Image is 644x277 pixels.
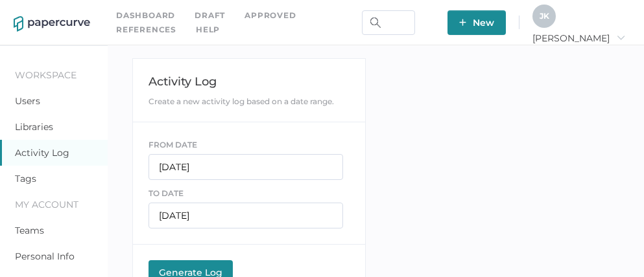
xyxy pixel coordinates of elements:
a: References [116,23,176,37]
a: Personal Info [15,250,75,262]
a: Tags [15,173,36,184]
div: Create a new activity log based on a date range. [149,96,350,106]
input: Search Workspace [362,10,415,35]
div: Activity Log [149,74,350,89]
a: Teams [15,225,44,236]
a: Users [15,95,40,107]
span: J K [540,11,549,21]
a: Dashboard [116,8,175,23]
span: TO DATE [149,188,184,198]
img: papercurve-logo-colour.7244d18c.svg [14,16,90,32]
img: search.bf03fe8b.svg [370,17,381,28]
span: [PERSON_NAME] [532,32,625,44]
span: New [459,10,494,35]
a: Libraries [15,121,53,133]
a: Draft [195,8,225,23]
i: arrow_right [616,33,625,42]
div: help [196,23,220,37]
img: plus-white.e19ec114.svg [459,19,466,26]
button: New [447,10,506,35]
a: Approved [244,8,296,23]
span: FROM DATE [149,140,197,150]
a: Activity Log [15,147,69,159]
